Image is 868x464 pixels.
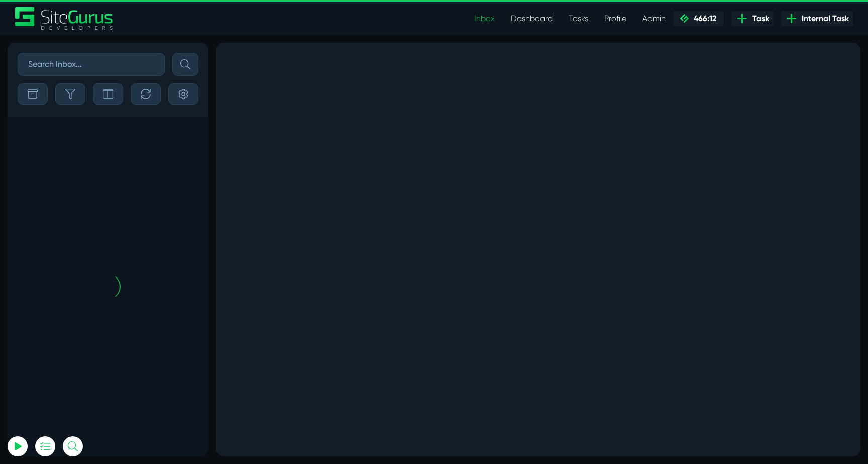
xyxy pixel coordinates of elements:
a: Inbox [466,9,503,29]
a: Dashboard [503,9,561,29]
a: Task [732,11,773,26]
span: Task [748,13,769,25]
a: SiteGurus [15,7,114,30]
a: Tasks [561,9,596,29]
span: Internal Task [798,13,849,25]
a: 466:12 [674,11,724,26]
a: Admin [634,9,674,29]
a: Internal Task [781,11,853,26]
input: Search Inbox... [18,53,165,76]
img: Sitegurus Logo [15,7,114,30]
a: Profile [596,9,634,29]
span: 466:12 [690,14,716,23]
